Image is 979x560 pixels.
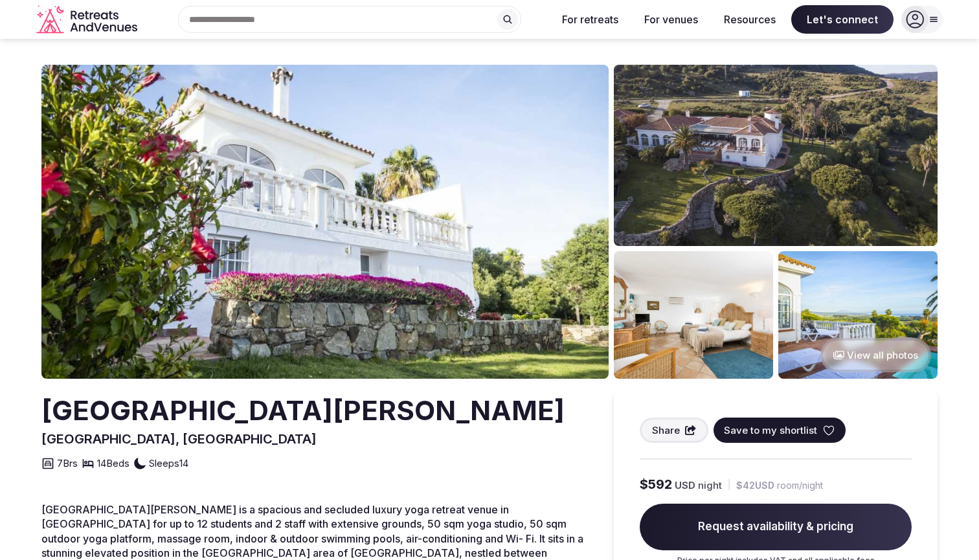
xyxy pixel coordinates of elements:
button: View all photos [820,338,931,372]
span: Save to my shortlist [724,423,817,437]
span: Share [652,423,680,437]
span: Request availability & pricing [640,504,912,550]
h2: [GEOGRAPHIC_DATA][PERSON_NAME] [41,392,565,430]
span: Sleeps 14 [149,456,188,470]
img: Venue cover photo [41,65,609,379]
button: For retreats [552,5,629,34]
span: Let's connect [791,5,894,34]
img: Venue gallery photo [614,251,773,379]
img: Venue gallery photo [778,251,938,379]
span: room/night [777,479,823,492]
button: Share [640,418,708,443]
span: 7 Brs [57,456,78,470]
a: Visit the homepage [36,5,140,34]
div: | [727,478,731,491]
span: night [698,478,722,492]
button: Save to my shortlist [714,418,846,443]
span: $592 [640,475,672,493]
span: [GEOGRAPHIC_DATA], [GEOGRAPHIC_DATA] [41,431,317,447]
button: For venues [634,5,708,34]
svg: Retreats and Venues company logo [36,5,140,34]
span: USD [675,478,695,492]
span: $42 USD [736,479,774,492]
span: 14 Beds [97,456,129,470]
button: Resources [714,5,786,34]
img: Venue gallery photo [614,65,938,246]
